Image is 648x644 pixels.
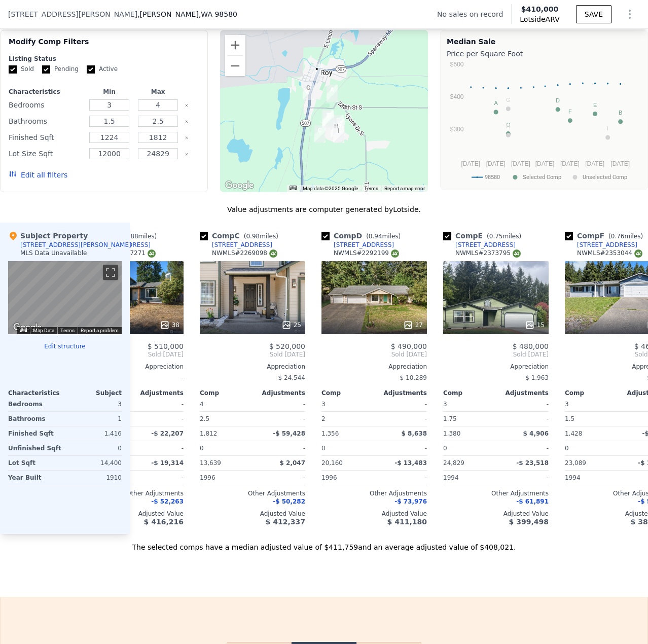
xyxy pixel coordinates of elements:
[103,265,118,280] button: Toggle fullscreen view
[8,426,63,441] div: Finished Sqft
[9,114,83,128] div: Bathrooms
[494,100,498,106] text: A
[323,111,334,128] div: 8101 292nd St S
[225,35,245,55] button: Zoom in
[577,249,642,258] div: NWMLS # 2353044
[8,456,63,470] div: Lot Sqft
[565,241,637,249] a: [STREET_ADDRESS]
[565,459,586,467] span: 23,089
[321,401,326,408] span: 3
[125,233,138,240] span: 0.88
[525,374,549,381] span: $ 1,963
[450,126,464,133] text: $300
[513,342,549,350] span: $ 480,000
[620,4,640,24] button: Show Options
[9,37,199,55] div: Modify Comp Filters
[8,441,63,455] div: Unfinished Sqft
[443,389,496,397] div: Comp
[443,401,447,408] span: 3
[8,471,63,485] div: Year Built
[450,93,464,100] text: $400
[443,412,494,426] div: 1.75
[212,249,277,258] div: NWMLS # 2269098
[133,397,184,411] div: -
[611,233,625,240] span: 0.76
[322,110,333,127] div: 8107 292nd St S
[509,518,549,526] span: $ 399,498
[148,342,184,350] span: $ 510,000
[67,441,122,455] div: 0
[151,459,184,467] span: -$ 19,314
[200,412,250,426] div: 2.5
[496,389,549,397] div: Adjustments
[87,65,95,74] input: Active
[8,397,63,411] div: Bedrooms
[387,518,427,526] span: $ 411,180
[565,445,569,452] span: 0
[565,231,647,241] div: Comp F
[327,85,338,102] div: 28609 80th Avenue Ct S
[516,498,549,505] span: -$ 61,891
[281,320,301,330] div: 25
[133,412,184,426] div: -
[78,350,184,359] span: Sold [DATE]
[67,412,122,426] div: 1
[321,510,427,518] div: Adjusted Value
[498,397,549,411] div: -
[565,412,616,426] div: 1.5
[9,88,83,96] div: Characteristics
[67,456,122,470] div: 14,400
[8,342,122,350] button: Edit structure
[200,363,305,371] div: Appreciation
[362,233,405,240] span: ( miles)
[20,241,131,249] div: [STREET_ADDRESS][PERSON_NAME]
[185,152,189,156] button: Clear
[447,47,641,61] div: Price per Square Foot
[136,88,181,96] div: Max
[200,459,221,467] span: 13,639
[269,249,277,258] img: NWMLS Logo
[133,471,184,485] div: -
[199,10,237,18] span: , WA 98580
[498,412,549,426] div: -
[585,160,604,167] text: [DATE]
[303,186,358,191] span: Map data ©2025 Google
[321,363,427,371] div: Appreciation
[461,160,480,167] text: [DATE]
[506,122,510,128] text: C
[185,120,189,124] button: Clear
[273,430,305,437] span: -$ 59,428
[331,121,342,138] div: 29305 79th Ave S
[443,471,494,485] div: 1994
[78,371,184,385] div: -
[455,241,516,249] div: [STREET_ADDRESS]
[321,471,372,485] div: 1996
[374,389,427,397] div: Adjustments
[200,350,305,359] span: Sold [DATE]
[450,61,464,68] text: $500
[278,374,305,381] span: $ 24,544
[144,518,184,526] span: $ 416,216
[321,241,394,249] a: [STREET_ADDRESS]
[78,363,184,371] div: Appreciation
[443,459,464,467] span: 24,829
[610,160,630,167] text: [DATE]
[443,489,549,497] div: Other Adjustments
[273,498,305,505] span: -$ 50,282
[568,109,572,115] text: F
[321,350,427,359] span: Sold [DATE]
[255,397,305,411] div: -
[269,342,305,350] span: $ 520,000
[334,241,394,249] div: [STREET_ADDRESS]
[535,160,555,167] text: [DATE]
[8,261,122,334] div: Street View
[9,55,199,63] div: Listing Status
[447,61,639,188] svg: A chart.
[9,65,34,74] label: Sold
[160,320,179,330] div: 38
[200,401,204,408] span: 4
[565,471,616,485] div: 1994
[223,179,256,192] a: Open this area in Google Maps (opens a new window)
[376,397,427,411] div: -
